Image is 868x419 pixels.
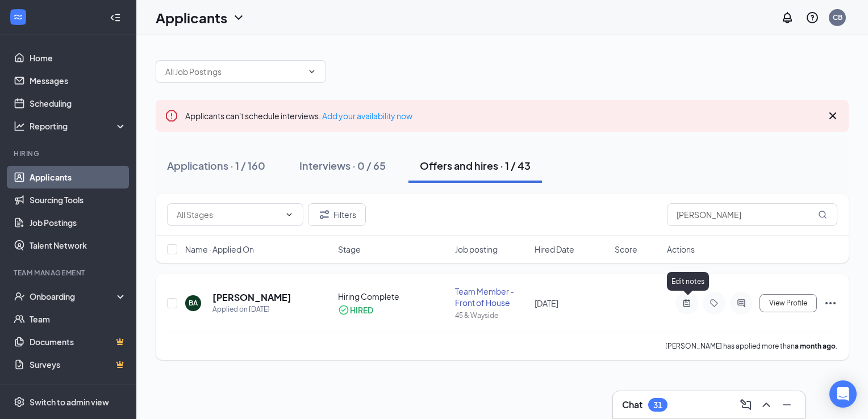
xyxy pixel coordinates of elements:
[308,203,366,226] button: Filter Filters
[30,69,127,92] a: Messages
[795,342,836,350] b: a month ago
[829,380,857,408] div: Open Intercom Messenger
[759,294,817,312] button: View Profile
[318,208,331,221] svg: Filter
[535,298,558,308] span: [DATE]
[653,400,662,410] div: 31
[14,268,124,278] div: Team Management
[14,149,124,158] div: Hiring
[30,396,109,408] div: Switch to admin view
[165,109,178,123] svg: Error
[338,291,448,302] div: Hiring Complete
[667,203,837,226] input: Search in offers and hires
[30,211,127,234] a: Job Postings
[212,304,291,315] div: Applied on [DATE]
[622,399,642,411] h3: Chat
[30,120,127,132] div: Reporting
[665,341,837,351] p: [PERSON_NAME] has applied more than .
[350,304,373,316] div: HIRED
[30,353,127,376] a: SurveysCrown
[185,111,412,121] span: Applicants can't schedule interviews.
[212,291,291,304] h5: [PERSON_NAME]
[30,188,127,211] a: Sourcing Tools
[737,396,755,414] button: ComposeMessage
[165,65,303,78] input: All Job Postings
[189,298,198,308] div: BA
[299,158,386,173] div: Interviews · 0 / 65
[455,286,528,308] div: Team Member - Front of House
[707,299,721,308] svg: Tag
[778,396,796,414] button: Minimize
[338,304,349,316] svg: CheckmarkCircle
[232,11,245,24] svg: ChevronDown
[780,398,794,412] svg: Minimize
[735,299,748,308] svg: ActiveChat
[769,299,807,307] span: View Profile
[185,244,254,255] span: Name · Applied On
[156,8,227,27] h1: Applicants
[30,291,117,302] div: Onboarding
[739,398,753,412] svg: ComposeMessage
[30,166,127,188] a: Applicants
[338,244,361,255] span: Stage
[818,210,827,219] svg: MagnifyingGlass
[833,12,842,22] div: CB
[781,11,794,24] svg: Notifications
[615,244,637,255] span: Score
[14,291,25,302] svg: UserCheck
[30,308,127,330] a: Team
[30,234,127,257] a: Talent Network
[322,111,412,121] a: Add your availability now
[535,244,574,255] span: Hired Date
[14,120,25,132] svg: Analysis
[667,244,695,255] span: Actions
[285,210,294,219] svg: ChevronDown
[110,12,121,23] svg: Collapse
[177,208,280,221] input: All Stages
[824,296,837,310] svg: Ellipses
[759,398,773,412] svg: ChevronUp
[30,92,127,115] a: Scheduling
[757,396,775,414] button: ChevronUp
[12,11,24,23] svg: WorkstreamLogo
[14,396,25,408] svg: Settings
[455,244,498,255] span: Job posting
[806,11,819,24] svg: QuestionInfo
[307,67,316,76] svg: ChevronDown
[30,330,127,353] a: DocumentsCrown
[30,47,127,69] a: Home
[420,158,531,173] div: Offers and hires · 1 / 43
[826,109,840,123] svg: Cross
[167,158,265,173] div: Applications · 1 / 160
[667,272,709,291] div: Edit notes
[455,311,528,320] div: 45 & Wayside
[680,299,694,308] svg: ActiveNote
